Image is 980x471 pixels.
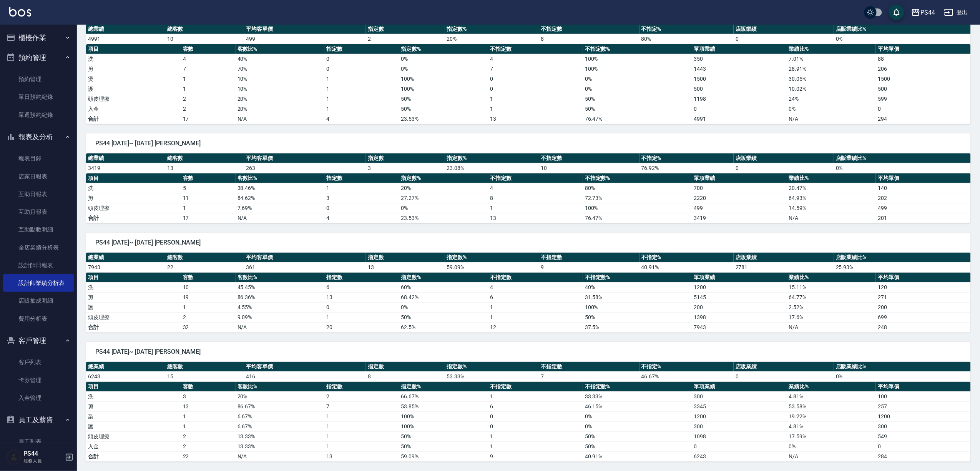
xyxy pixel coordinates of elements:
[86,153,971,173] table: a dense table
[445,153,539,163] th: 指定數%
[445,371,539,381] td: 53.33 %
[236,54,325,64] td: 40 %
[3,70,74,88] a: 預約管理
[324,312,399,322] td: 1
[324,74,399,84] td: 1
[692,322,787,332] td: 7943
[399,322,488,332] td: 62.5%
[445,34,539,44] td: 20 %
[3,28,74,48] button: 櫃檯作業
[324,183,399,193] td: 1
[399,282,488,292] td: 60 %
[639,24,734,34] th: 不指定%
[165,153,244,163] th: 總客數
[324,54,399,64] td: 0
[181,203,236,213] td: 1
[787,183,876,193] td: 20.47 %
[876,302,971,312] td: 200
[244,24,365,34] th: 平均客單價
[692,193,787,203] td: 2220
[236,312,325,322] td: 9.09 %
[86,262,165,272] td: 7943
[3,185,74,203] a: 互助日報表
[86,44,971,124] table: a dense table
[3,410,74,430] button: 員工及薪資
[876,94,971,104] td: 599
[488,94,583,104] td: 1
[181,292,236,302] td: 19
[86,193,181,203] td: 剪
[236,74,325,84] td: 10 %
[3,433,74,451] a: 員工列表
[236,183,325,193] td: 38.46 %
[399,114,488,124] td: 23.53%
[834,253,971,263] th: 店販業績比%
[876,44,971,54] th: 平均單價
[583,64,692,74] td: 100 %
[3,221,74,238] a: 互助點數明細
[23,450,63,458] h5: PS44
[181,312,236,322] td: 2
[639,34,734,44] td: 80 %
[324,173,399,183] th: 指定數
[181,322,236,332] td: 32
[95,348,962,356] span: PS44 [DATE]~ [DATE] [PERSON_NAME]
[86,74,181,84] td: 燙
[236,282,325,292] td: 45.45 %
[734,163,834,173] td: 0
[583,94,692,104] td: 50 %
[181,104,236,114] td: 2
[244,371,365,381] td: 416
[181,54,236,64] td: 4
[236,84,325,94] td: 10 %
[787,64,876,74] td: 28.91 %
[834,153,971,163] th: 店販業績比%
[86,54,181,64] td: 洗
[445,24,539,34] th: 指定數%
[692,44,787,54] th: 單項業績
[583,183,692,193] td: 80 %
[583,282,692,292] td: 40 %
[181,114,236,124] td: 17
[324,193,399,203] td: 3
[181,183,236,193] td: 5
[244,262,365,272] td: 361
[324,94,399,104] td: 1
[876,74,971,84] td: 1500
[539,34,639,44] td: 8
[834,34,971,44] td: 0 %
[787,302,876,312] td: 2.52 %
[539,163,639,173] td: 10
[876,273,971,283] th: 平均單價
[3,389,74,407] a: 入金管理
[488,114,583,124] td: 13
[399,183,488,193] td: 20 %
[734,362,834,372] th: 店販業績
[86,163,165,173] td: 3419
[583,213,692,223] td: 76.47%
[834,24,971,34] th: 店販業績比%
[692,282,787,292] td: 1200
[734,24,834,34] th: 店販業績
[3,150,74,167] a: 報表目錄
[3,48,74,68] button: 預約管理
[787,84,876,94] td: 10.02 %
[539,262,639,272] td: 9
[181,302,236,312] td: 1
[181,193,236,203] td: 11
[3,203,74,221] a: 互助月報表
[876,193,971,203] td: 202
[324,302,399,312] td: 0
[244,362,365,372] th: 平均客單價
[834,262,971,272] td: 25.93 %
[86,153,165,163] th: 總業績
[399,213,488,223] td: 23.53%
[86,94,181,104] td: 頭皮理療
[324,203,399,213] td: 0
[734,153,834,163] th: 店販業績
[399,44,488,54] th: 指定數%
[236,64,325,74] td: 70 %
[236,273,325,283] th: 客數比%
[399,74,488,84] td: 100 %
[539,362,639,372] th: 不指定數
